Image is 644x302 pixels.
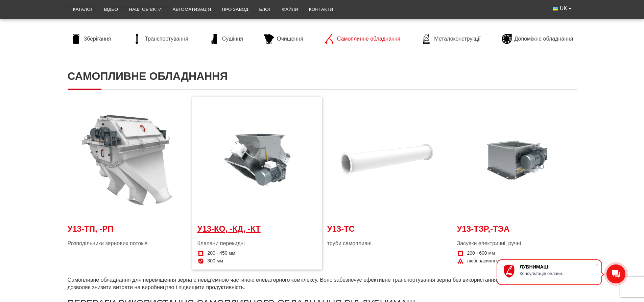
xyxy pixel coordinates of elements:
[197,223,317,238] a: У13-КО, -КД, -КТ
[515,35,573,43] span: Допоміжне обладнання
[208,258,223,264] span: 300 мм
[68,63,577,90] h1: Самопливне обладнання
[145,35,188,43] span: Транспортування
[560,5,567,12] span: UK
[68,2,99,17] a: Каталог
[304,2,338,17] a: Контакти
[467,250,495,257] span: 200 - 600 мм
[68,276,577,292] p: Самопливне обладнання для переміщення зерна є невід’ємною частиною елеваторного комплексу. Воно з...
[254,2,277,17] a: Блог
[128,34,192,44] a: Транспортування
[123,2,167,17] a: Наші об’єкти
[222,35,243,43] span: Сушіння
[547,2,576,15] button: UK
[321,34,404,44] a: Самоплинне обладнання
[327,223,447,238] a: У13-ТС
[99,2,124,17] a: Відео
[467,258,516,264] span: любі насипні продукти
[216,2,254,17] a: Про завод
[206,34,246,44] a: Сушіння
[553,7,558,10] img: Українська
[434,35,480,43] span: Металоконструкції
[498,34,577,44] a: Допоміжне обладнання
[208,250,235,257] span: 200 - 450 мм
[68,223,187,238] a: У13-ТП, -РП
[277,35,303,43] span: Очищення
[261,34,307,44] a: Очищення
[68,34,115,44] a: Зберігання
[277,2,304,17] a: Файли
[337,35,400,43] span: Самоплинне обладнання
[84,35,111,43] span: Зберігання
[167,2,216,17] a: Автоматизація
[68,240,187,247] span: Розподільники зернових потоків
[520,271,595,276] div: Консультація онлайн.
[197,240,317,247] span: Клапани перекидні
[418,34,484,44] a: Металоконструкції
[327,240,447,247] span: труби самопливні
[457,223,577,238] a: У13-ТЗР,-ТЭА
[457,240,577,247] span: Засувки електричні, ручні
[520,264,595,270] div: ЛУБНИМАШ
